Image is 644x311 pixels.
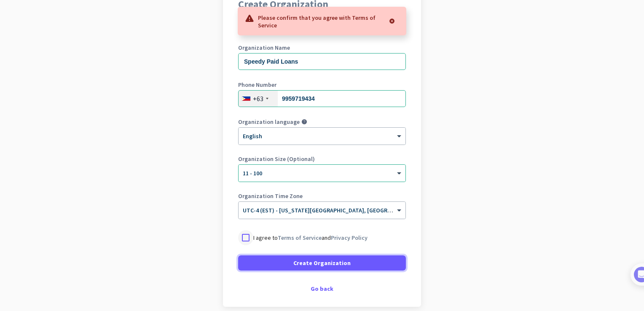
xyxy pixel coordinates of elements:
[278,234,322,241] a: Terms of Service
[238,193,406,199] label: Organization Time Zone
[238,53,406,70] input: What is the name of your organization?
[238,255,406,271] button: Create Organization
[258,13,384,29] p: Please confirm that you agree with Terms of Service
[253,94,263,103] div: +63
[238,45,406,51] label: Organization Name
[331,234,368,241] a: Privacy Policy
[238,82,406,88] label: Phone Number
[293,259,351,267] span: Create Organization
[238,286,406,292] div: Go back
[301,119,307,125] i: help
[238,90,406,107] input: 2 3234 5678
[253,233,368,242] p: I agree to and
[238,119,300,125] label: Organization language
[238,156,406,162] label: Organization Size (Optional)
